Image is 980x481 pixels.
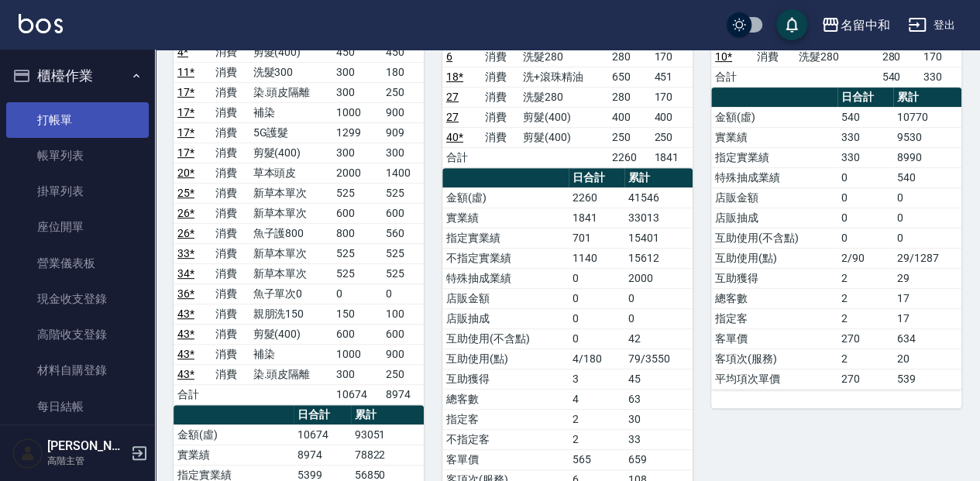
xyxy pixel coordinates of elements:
td: 1000 [332,102,382,122]
td: 補染 [249,102,333,122]
th: 累計 [351,405,424,425]
td: 店販金額 [442,288,569,308]
td: 新草本單次 [249,183,333,203]
td: 消費 [211,62,249,82]
td: 33013 [624,208,693,228]
td: 不指定客 [442,429,569,449]
td: 300 [332,82,382,102]
th: 累計 [893,88,961,108]
td: 909 [382,122,424,143]
td: 1140 [569,248,624,268]
td: 2000 [332,163,382,183]
td: 金額(虛) [174,424,294,445]
td: 消費 [211,263,249,283]
td: 消費 [211,42,249,62]
td: 客單價 [442,449,569,469]
td: 0 [332,283,382,304]
td: 450 [332,42,382,62]
td: 2 [569,429,624,449]
td: 63 [624,389,693,409]
td: 指定實業績 [442,228,569,248]
th: 日合計 [569,168,624,188]
td: 0 [837,167,893,187]
td: 250 [608,127,651,147]
a: 每日結帳 [6,389,149,424]
td: 539 [893,369,961,389]
td: 3 [569,369,624,389]
a: 掛單列表 [6,174,149,209]
td: 565 [569,449,624,469]
td: 9530 [893,127,961,147]
td: 29 [893,268,961,288]
td: 指定客 [711,308,837,328]
td: 270 [837,369,893,389]
td: 29/1287 [893,248,961,268]
td: 600 [382,324,424,344]
td: 指定客 [442,409,569,429]
p: 高階主管 [47,454,126,468]
td: 消費 [753,46,795,67]
td: 實業績 [442,208,569,228]
table: a dense table [711,88,961,390]
td: 消費 [211,203,249,223]
td: 店販抽成 [711,208,837,228]
td: 525 [332,243,382,263]
td: 10674 [332,384,382,404]
td: 0 [837,208,893,228]
td: 300 [332,143,382,163]
td: 消費 [211,163,249,183]
td: 300 [382,143,424,163]
th: 日合計 [837,88,893,108]
a: 材料自購登錄 [6,352,149,388]
a: 27 [446,111,459,123]
td: 合計 [174,384,211,404]
td: 洗+滾珠精油 [519,67,608,87]
td: 2 [837,349,893,369]
td: 180 [382,62,424,82]
td: 600 [382,203,424,223]
td: 新草本單次 [249,263,333,283]
td: 金額(虛) [711,107,837,127]
td: 消費 [481,107,520,127]
td: 消費 [211,183,249,203]
td: 100 [382,304,424,324]
td: 金額(虛) [442,187,569,208]
td: 30 [624,409,693,429]
td: 魚子護800 [249,223,333,243]
td: 互助使用(點) [711,248,837,268]
a: 座位開單 [6,209,149,245]
td: 10674 [294,424,350,445]
img: Person [12,438,43,469]
td: 店販抽成 [442,308,569,328]
td: 互助使用(點) [442,349,569,369]
td: 1299 [332,122,382,143]
td: 170 [650,87,693,107]
td: 400 [650,107,693,127]
td: 0 [837,187,893,208]
td: 600 [332,203,382,223]
td: 互助使用(不含點) [442,328,569,349]
td: 實業績 [711,127,837,147]
td: 不指定實業績 [442,248,569,268]
td: 15612 [624,248,693,268]
td: 525 [332,263,382,283]
td: 消費 [211,82,249,102]
td: 900 [382,102,424,122]
td: 洗髮280 [519,87,608,107]
td: 525 [382,183,424,203]
td: 42 [624,328,693,349]
td: 總客數 [442,389,569,409]
td: 600 [332,324,382,344]
td: 400 [608,107,651,127]
td: 250 [650,127,693,147]
td: 1841 [569,208,624,228]
td: 15401 [624,228,693,248]
td: 280 [878,46,920,67]
td: 1000 [332,344,382,364]
a: 27 [446,91,459,103]
td: 800 [332,223,382,243]
td: 701 [569,228,624,248]
td: 33 [624,429,693,449]
td: 客單價 [711,328,837,349]
td: 250 [382,364,424,384]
